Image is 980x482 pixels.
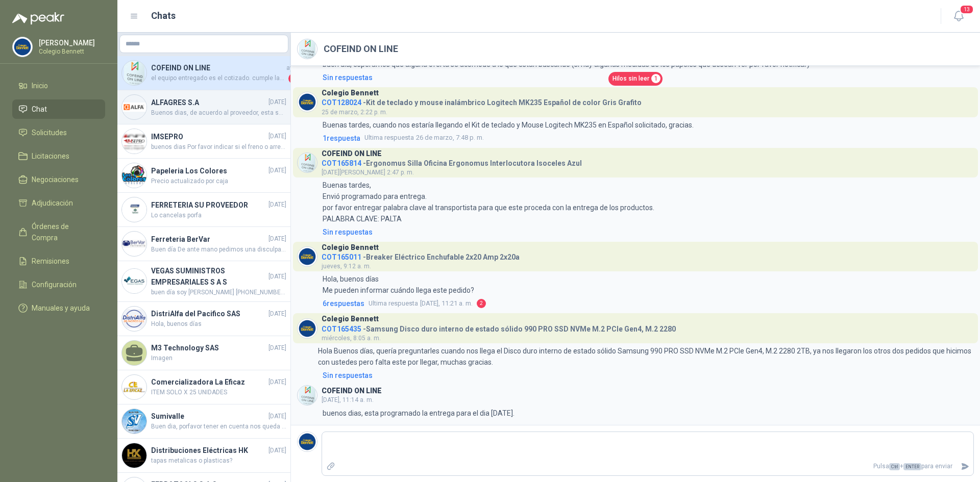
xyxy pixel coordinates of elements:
img: Company Logo [122,163,146,188]
span: Configuración [32,279,77,290]
span: Manuales y ayuda [32,302,90,314]
img: Company Logo [122,232,146,256]
a: Company LogoDistribuciones Eléctricas HK[DATE]tapas metalicas o plasticas? [117,439,290,473]
span: ayer [286,63,299,73]
span: Hola, buenos días [151,319,286,329]
h4: IMSEPRO [151,131,266,142]
img: Company Logo [122,61,146,85]
a: M3 Technology SAS[DATE]Imagen [117,336,290,370]
p: Hola Buenos días, quería preguntarles cuando nos llega el Disco duro interno de estado sólido Sam... [318,345,974,368]
a: Company LogoIMSEPRO[DATE]buenos dias Por favor indicar si el freno o arrestador en mencion es par... [117,124,290,159]
h3: COFEIND ON LINE [322,388,382,394]
span: [DATE] [268,97,286,107]
a: Manuales y ayuda [12,298,105,318]
span: Hilos sin leer [612,74,649,84]
span: Solicitudes [32,127,67,138]
span: [DATE] [268,446,286,455]
img: Company Logo [298,153,317,172]
span: 1 [651,74,660,83]
span: jueves, 9:12 a. m. [322,263,371,270]
span: buen día soy [PERSON_NAME] [PHONE_NUMBER] whatsapp [151,288,286,297]
span: Adjudicación [32,197,73,209]
img: Company Logo [122,375,146,399]
a: 1respuestaUltima respuesta26 de marzo, 7:48 p. m. [321,133,974,144]
span: Chat [32,104,47,115]
img: Company Logo [122,307,146,331]
p: [PERSON_NAME] [39,39,103,46]
span: ITEM SOLO X 25 UNIDADES [151,388,286,397]
span: Buen día De ante mano pedimos una disculpa por lo sucedido, novedad de la cotizacion el valor es ... [151,245,286,255]
h4: DistriAlfa del Pacifico SAS [151,308,266,319]
span: [DATE] [268,309,286,319]
p: Hola, buenos días Me pueden informar cuándo llega este pedido? [323,273,474,296]
a: Company LogoSumivalle[DATE]Buen dia, porfavor tener en cuenta nos queda solo 1 unidad. [117,404,290,439]
a: Remisiones [12,251,105,271]
span: Negociaciones [32,174,79,185]
a: Hilos sin leer1 [608,72,663,86]
span: el equipo entregado es el cotizado. cumple las caracteriscas enviadas y solicitadas aplica igualm... [151,73,286,84]
img: Company Logo [298,319,317,338]
h4: Comercializadora La Eficaz [151,376,266,388]
span: 25 de marzo, 2:22 p. m. [322,109,387,116]
span: 6 respuesta s [323,298,364,309]
span: COT165435 [322,325,361,333]
span: 2 [288,73,299,84]
a: Company LogoComercializadora La Eficaz[DATE]ITEM SOLO X 25 UNIDADES [117,370,290,404]
a: Company LogoDistriAlfa del Pacifico SAS[DATE]Hola, buenos días [117,302,290,336]
span: COT165814 [322,159,361,167]
h4: FERRETERIA SU PROVEEDOR [151,199,266,211]
span: Remisiones [32,256,69,267]
label: Adjuntar archivos [322,458,339,475]
a: Inicio [12,76,105,95]
img: Company Logo [298,386,317,405]
h4: M3 Technology SAS [151,342,266,353]
span: 13 [960,5,974,14]
a: Adjudicación [12,193,105,213]
span: Buenos dias, de acuerdo al proveedor, esta semana estarán recogiendo la silla. [151,108,286,118]
span: Buen dia, porfavor tener en cuenta nos queda solo 1 unidad. [151,422,286,432]
img: Company Logo [298,39,317,59]
h3: Colegio Bennett [322,245,379,250]
h4: Distribuciones Eléctricas HK [151,445,266,456]
div: Sin respuestas [323,226,373,238]
span: Ultima respuesta [364,133,414,143]
div: Sin respuestas [323,370,373,381]
a: Negociaciones [12,170,105,189]
span: tapas metalicas o plasticas? [151,456,286,466]
span: 2 [477,299,486,308]
a: Chat [12,99,105,119]
a: Company LogoFerreteria BerVar[DATE]Buen día De ante mano pedimos una disculpa por lo sucedido, no... [117,227,290,261]
h4: - Ergonomus Silla Oficina Ergonomus Interlocutora Isoceles Azul [322,157,582,166]
h4: Sumivalle [151,411,266,422]
h4: COFEIND ON LINE [151,62,284,73]
h3: Colegio Bennett [322,90,379,96]
h3: Colegio Bennett [322,316,379,322]
img: Company Logo [122,129,146,154]
span: [DATE] [268,272,286,282]
span: [DATE] [268,166,286,175]
h4: Ferreteria BerVar [151,234,266,245]
span: [DATE][PERSON_NAME] 2:47 p. m. [322,169,414,176]
span: Inicio [32,80,48,91]
p: Pulsa + para enviar [339,458,957,475]
p: Buenas tardes, cuando nos estaría llegando el Kit de teclado y Mouse Logitech MK235 en Español so... [323,119,694,131]
a: Sin respuestas [321,226,974,238]
span: ENTER [903,463,921,470]
span: [DATE] [268,200,286,210]
span: [DATE], 11:14 a. m. [322,396,374,403]
a: Sin respuestas [321,370,974,381]
p: buenos dias, esta programado la entrega para el dia [DATE]. [323,408,514,419]
span: COT165011 [322,253,361,261]
a: Configuración [12,275,105,294]
img: Company Logo [122,443,146,468]
span: Precio actualizado por caja [151,176,286,186]
h4: VEGAS SUMINISTROS EMPRESARIALES S A S [151,265,266,288]
h4: ALFAGRES S.A [151,97,266,108]
span: Imagen [151,353,286,363]
h4: Papeleria Los Colores [151,165,266,176]
span: miércoles, 8:05 a. m. [322,335,381,342]
span: Ultima respuesta [369,298,418,309]
span: [DATE], 11:21 a. m. [369,298,473,309]
a: Company LogoFERRETERIA SU PROVEEDOR[DATE]Lo cancelas porfa [117,193,290,227]
span: buenos dias Por favor indicar si el freno o arrestador en mencion es para la linea de vida vertic... [151,142,286,152]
